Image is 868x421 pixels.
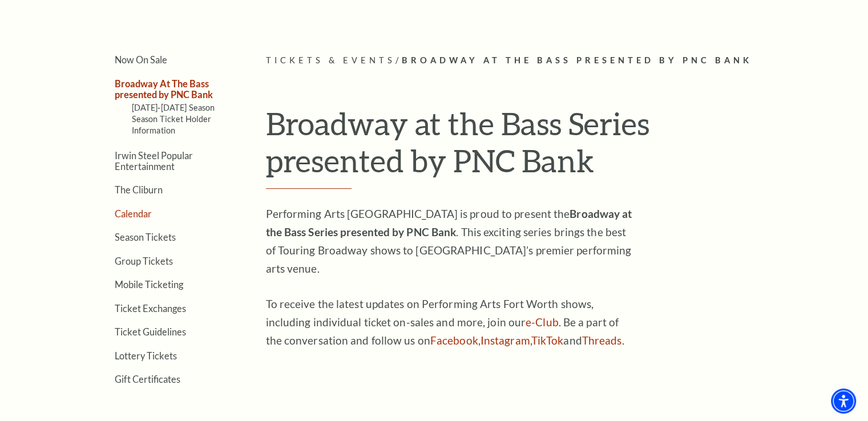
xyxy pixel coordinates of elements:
[115,350,177,361] a: Lottery Tickets
[401,55,752,65] span: Broadway At The Bass presented by PNC Bank
[115,303,186,314] a: Ticket Exchanges
[582,334,622,347] a: Threads - open in a new tab
[132,114,212,135] a: Season Ticket Holder Information
[481,334,530,347] a: Instagram - open in a new tab
[115,184,163,195] a: The Cliburn
[266,205,637,278] p: Performing Arts [GEOGRAPHIC_DATA] is proud to present the . This exciting series brings the best ...
[531,334,564,347] a: TikTok - open in a new tab
[430,334,478,347] a: Facebook - open in a new tab
[115,374,180,384] a: Gift Certificates
[115,232,176,242] a: Season Tickets
[132,103,215,112] a: [DATE]-[DATE] Season
[115,54,167,65] a: Now On Sale
[115,279,183,290] a: Mobile Ticketing
[831,388,856,414] div: Accessibility Menu
[266,55,395,65] span: Tickets & Events
[266,207,632,238] strong: Broadway at the Bass Series presented by PNC Bank
[115,150,193,172] a: Irwin Steel Popular Entertainment
[266,105,788,189] h1: Broadway at the Bass Series presented by PNC Bank
[266,295,637,350] p: To receive the latest updates on Performing Arts Fort Worth shows, including individual ticket on...
[115,78,213,100] a: Broadway At The Bass presented by PNC Bank
[526,315,559,329] a: e-Club
[115,326,186,337] a: Ticket Guidelines
[115,208,152,219] a: Calendar
[266,54,788,68] p: /
[115,256,173,266] a: Group Tickets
